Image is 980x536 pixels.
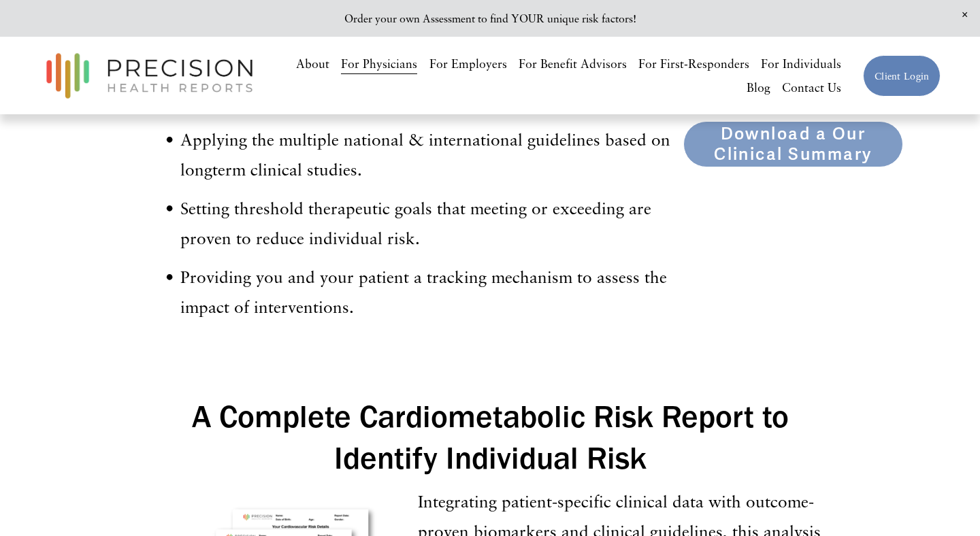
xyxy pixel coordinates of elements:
[341,52,417,76] a: For Physicians
[180,124,676,185] p: Applying the multiple national & international guidelines based on longterm clinical studies.
[519,52,627,76] a: For Benefit Advisors
[429,52,507,76] a: For Employers
[638,52,749,76] a: For First-Responders
[180,262,676,322] p: Providing you and your patient a tracking mechanism to assess the impact of interventions.
[863,55,941,97] a: Client Login
[683,121,903,167] a: Download a Our Clinical Summary
[153,395,828,478] h2: A Complete Cardiometabolic Risk Report to Identify Individual Risk
[735,362,980,536] iframe: Chat Widget
[180,193,676,254] p: Setting threshold therapeutic goals that meeting or exceeding are proven to reduce individual risk.
[782,76,841,99] a: Contact Us
[747,76,770,99] a: Blog
[761,52,841,76] a: For Individuals
[296,52,329,76] a: About
[39,47,260,105] img: Precision Health Reports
